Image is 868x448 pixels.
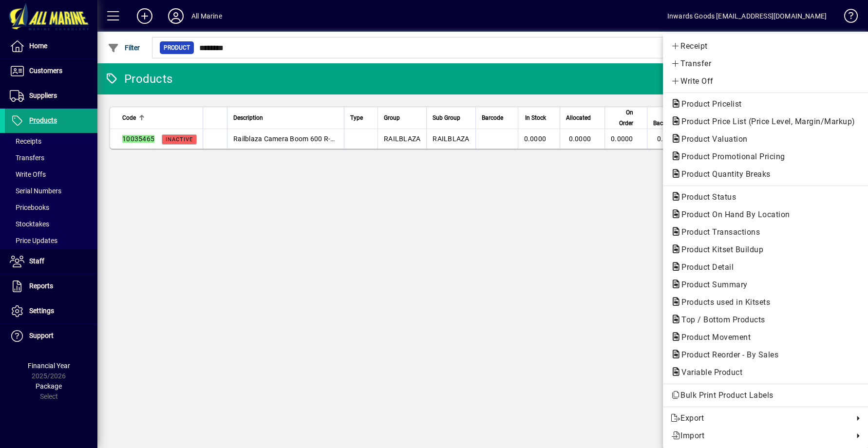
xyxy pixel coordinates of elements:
[671,75,860,87] span: Write Off
[671,333,755,342] span: Product Movement
[671,58,860,70] span: Transfer
[671,262,738,272] span: Product Detail
[671,315,770,324] span: Top / Bottom Products
[671,280,753,289] span: Product Summary
[671,117,860,126] span: Product Price List (Price Level, Margin/Markup)
[671,298,775,307] span: Products used in Kitsets
[671,390,860,401] span: Bulk Print Product Labels
[671,368,747,377] span: Variable Product
[671,134,753,144] span: Product Valuation
[671,350,783,359] span: Product Reorder - By Sales
[671,152,790,161] span: Product Promotional Pricing
[671,99,747,109] span: Product Pricelist
[671,430,849,442] span: Import
[671,192,741,202] span: Product Status
[671,412,849,424] span: Export
[671,245,768,254] span: Product Kitset Buildup
[671,169,775,179] span: Product Quantity Breaks
[671,227,765,237] span: Product Transactions
[671,40,860,52] span: Receipt
[671,210,795,219] span: Product On Hand By Location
